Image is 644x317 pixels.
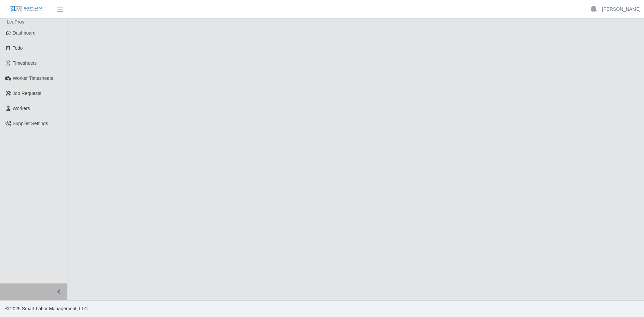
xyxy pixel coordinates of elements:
span: Supplier Settings [13,121,48,126]
span: © 2025 Smart Labor Management, LLC [5,306,88,311]
span: Job Requests [13,91,42,96]
span: Todo [13,45,23,51]
span: LeaPros [7,19,24,24]
span: Dashboard [13,30,36,36]
span: Workers [13,106,30,111]
a: [PERSON_NAME] [602,6,641,13]
img: SLM Logo [9,6,43,13]
span: Worker Timesheets [13,75,53,81]
span: Timesheets [13,60,37,66]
